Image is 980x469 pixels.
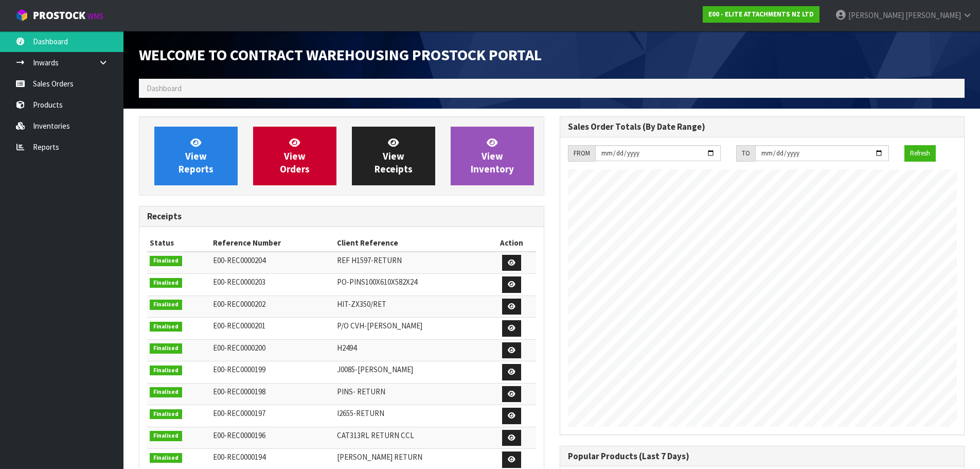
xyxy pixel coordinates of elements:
[150,322,182,332] span: Finalised
[375,136,413,175] span: View Receipts
[150,431,182,441] span: Finalised
[253,127,336,185] a: ViewOrders
[150,409,182,420] span: Finalised
[213,364,265,374] span: E00-REC0000199
[337,321,422,331] span: P/O CVH-[PERSON_NAME]
[708,10,814,19] strong: E00 - ELITE ATTACHMENTS NZ LTD
[334,235,488,251] th: Client Reference
[213,321,265,331] span: E00-REC0000201
[337,277,417,287] span: PO-PINS100X610X582X24
[337,343,357,353] span: H2494
[150,300,182,310] span: Finalised
[213,452,265,462] span: E00-REC0000194
[568,145,595,162] div: FROM
[15,9,28,22] img: cube-alt.png
[213,255,265,265] span: E00-REC0000204
[337,452,422,462] span: [PERSON_NAME] RETURN
[213,299,265,309] span: E00-REC0000202
[337,299,386,309] span: HIT-ZX350/RET
[904,145,936,162] button: Refresh
[213,430,265,440] span: E00-REC0000196
[150,366,182,376] span: Finalised
[568,451,957,461] h3: Popular Products (Last 7 Days)
[150,256,182,266] span: Finalised
[147,212,536,221] h3: Receipts
[150,343,182,354] span: Finalised
[33,9,85,22] span: ProStock
[179,136,213,175] span: View Reports
[213,343,265,353] span: E00-REC0000200
[213,277,265,287] span: E00-REC0000203
[150,278,182,288] span: Finalised
[337,408,384,418] span: I2655-RETURN
[150,387,182,397] span: Finalised
[848,10,904,20] span: [PERSON_NAME]
[210,235,334,251] th: Reference Number
[568,122,957,132] h3: Sales Order Totals (By Date Range)
[337,255,402,265] span: REF H1597-RETURN
[337,387,385,396] span: PINS- RETURN
[150,453,182,463] span: Finalised
[337,364,413,374] span: J0085-[PERSON_NAME]
[352,127,435,185] a: ViewReceipts
[280,136,310,175] span: View Orders
[139,45,542,64] span: Welcome to Contract Warehousing ProStock Portal
[471,136,514,175] span: View Inventory
[905,10,961,20] span: [PERSON_NAME]
[87,11,103,21] small: WMS
[213,387,265,396] span: E00-REC0000198
[451,127,534,185] a: ViewInventory
[488,235,536,251] th: Action
[147,83,182,93] span: Dashboard
[337,430,414,440] span: CAT313RL RETURN CCL
[147,235,210,251] th: Status
[154,127,238,185] a: ViewReports
[213,408,265,418] span: E00-REC0000197
[736,145,755,162] div: TO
